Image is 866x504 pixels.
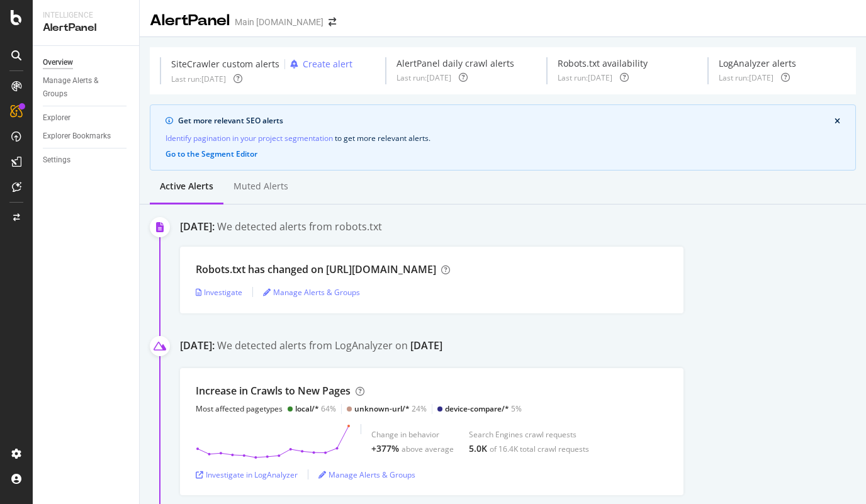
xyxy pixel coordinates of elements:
div: Muted alerts [233,180,288,193]
div: Robots.txt has changed on [URL][DOMAIN_NAME] [196,262,436,277]
a: Manage Alerts & Groups [263,287,360,298]
div: local/* [295,403,319,414]
div: Search Engines crawl requests [469,429,589,440]
div: 5% [445,403,522,414]
button: Manage Alerts & Groups [263,282,360,302]
div: Settings [43,154,70,167]
a: Investigate [196,287,242,298]
div: SiteCrawler custom alerts [171,58,279,70]
a: Manage Alerts & Groups [318,469,415,480]
div: Get more relevant SEO alerts [178,115,835,126]
div: We detected alerts from LogAnalyzer on [217,339,442,356]
a: Explorer Bookmarks [43,130,130,143]
div: Increase in Crawls to New Pages [196,384,351,398]
div: AlertPanel daily crawl alerts [396,57,514,70]
div: above average [402,444,454,454]
div: Change in behavior [371,429,454,440]
div: Intelligence [43,10,129,21]
a: Explorer [43,111,130,125]
div: of 16.4K total crawl requests [490,444,589,454]
div: Last run: [DATE] [396,72,451,83]
div: to get more relevant alerts . [166,132,840,145]
div: Last run: [DATE] [719,72,773,83]
div: Robots.txt availability [558,57,648,70]
div: device-compare/* [445,403,509,414]
div: info banner [150,104,856,171]
div: 5.0K [469,442,487,455]
iframe: Intercom live chat [823,461,853,491]
div: 64% [295,403,336,414]
button: Go to the Segment Editor [166,150,257,159]
a: Investigate in LogAnalyzer [196,469,298,480]
div: Main [DOMAIN_NAME] [235,16,323,28]
a: Settings [43,154,130,167]
div: Active alerts [160,180,213,193]
button: Investigate [196,282,242,302]
div: arrow-right-arrow-left [329,18,336,26]
button: Manage Alerts & Groups [318,464,415,484]
div: Manage Alerts & Groups [43,74,118,101]
div: +377% [371,442,399,455]
div: Explorer [43,111,70,125]
a: Overview [43,56,130,69]
button: close banner [831,115,843,128]
div: [DATE] [410,339,442,353]
a: Manage Alerts & Groups [43,74,130,101]
button: Investigate in LogAnalyzer [196,464,298,484]
button: Create alert [285,57,352,71]
div: Last run: [DATE] [171,74,226,84]
div: LogAnalyzer alerts [719,57,796,70]
div: AlertPanel [150,10,230,31]
div: Explorer Bookmarks [43,130,111,143]
div: Overview [43,56,73,69]
div: unknown-url/* [354,403,410,414]
div: Last run: [DATE] [558,72,612,83]
div: Create alert [303,58,352,70]
div: 24% [354,403,427,414]
div: Most affected pagetypes [196,403,283,414]
div: [DATE]: [180,220,215,234]
div: [DATE]: [180,339,215,356]
a: Identify pagination in your project segmentation [166,132,333,145]
div: AlertPanel [43,21,129,35]
div: We detected alerts from robots.txt [217,220,382,234]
